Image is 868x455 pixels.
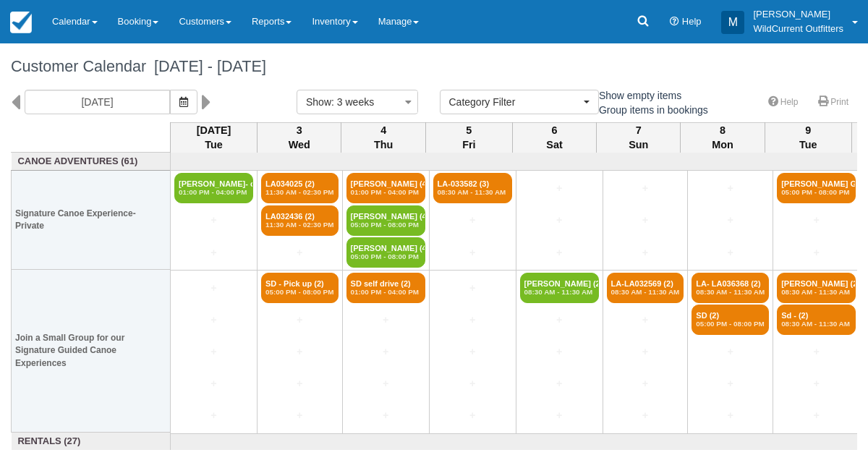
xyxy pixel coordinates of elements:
[809,92,857,113] a: Print
[433,213,512,228] a: +
[258,122,341,153] th: 3 Wed
[682,16,702,27] span: Help
[692,408,769,423] a: +
[607,245,684,260] a: +
[777,305,856,335] a: Sd - (2)08:30 AM - 11:30 AM
[777,408,856,423] a: +
[781,188,851,197] em: 05:00 PM - 08:00 PM
[692,344,769,360] a: +
[781,320,851,328] em: 08:30 AM - 11:30 AM
[174,376,253,391] a: +
[346,376,425,391] a: +
[520,408,599,423] a: +
[174,281,253,296] a: +
[777,273,856,303] a: [PERSON_NAME] (2)08:30 AM - 11:30 AM
[346,237,425,268] a: [PERSON_NAME] (4)05:00 PM - 08:00 PM
[520,181,599,196] a: +
[351,252,421,261] em: 05:00 PM - 08:00 PM
[11,58,857,75] h1: Customer Calendar
[425,122,512,153] th: 5 Fri
[765,122,851,153] th: 9 Tue
[520,245,599,260] a: +
[174,245,253,260] a: +
[261,273,339,303] a: SD - Pick up (2)05:00 PM - 08:00 PM
[351,288,421,297] em: 01:00 PM - 04:00 PM
[440,90,599,114] button: Category Filter
[759,92,807,113] a: Help
[721,11,744,34] div: M
[265,188,334,197] em: 11:30 AM - 02:30 PM
[692,305,769,335] a: SD (2)05:00 PM - 08:00 PM
[174,173,253,203] a: [PERSON_NAME]- confirm (3)01:00 PM - 04:00 PM
[777,213,856,228] a: +
[346,312,425,328] a: +
[777,376,856,391] a: +
[346,205,425,236] a: [PERSON_NAME] (4)05:00 PM - 08:00 PM
[346,173,425,203] a: [PERSON_NAME] (4)01:00 PM - 04:00 PM
[433,312,512,328] a: +
[607,213,684,228] a: +
[520,273,599,303] a: [PERSON_NAME] (2)08:30 AM - 11:30 AM
[781,288,851,297] em: 08:30 AM - 11:30 AM
[520,312,599,328] a: +
[15,155,167,169] a: Canoe Adventures (61)
[582,90,693,100] span: Show empty items
[681,122,765,153] th: 8 Mon
[692,273,769,303] a: LA- LA036368 (2)08:30 AM - 11:30 AM
[351,188,421,197] em: 01:00 PM - 04:00 PM
[146,57,266,75] span: [DATE] - [DATE]
[597,122,681,153] th: 7 Sun
[582,104,720,114] span: Group items in bookings
[174,344,253,360] a: +
[607,312,684,328] a: +
[433,245,512,260] a: +
[15,435,167,448] a: Rentals (27)
[346,344,425,360] a: +
[696,288,765,297] em: 08:30 AM - 11:30 AM
[331,96,374,108] span: : 3 weeks
[607,408,684,423] a: +
[777,173,856,203] a: [PERSON_NAME] Garden (4)05:00 PM - 08:00 PM
[670,17,679,27] i: Help
[433,344,512,360] a: +
[607,181,684,196] a: +
[520,213,599,228] a: +
[524,288,595,297] em: 08:30 AM - 11:30 AM
[265,288,334,297] em: 05:00 PM - 08:00 PM
[261,205,339,236] a: LA032436 (2)11:30 AM - 02:30 PM
[512,122,596,153] th: 6 Sat
[777,344,856,360] a: +
[692,181,769,196] a: +
[696,320,765,328] em: 05:00 PM - 08:00 PM
[433,408,512,423] a: +
[582,99,718,121] label: Group items in bookings
[692,376,769,391] a: +
[261,312,339,328] a: +
[261,376,339,391] a: +
[433,281,512,296] a: +
[582,85,691,106] label: Show empty items
[265,221,334,229] em: 11:30 AM - 02:30 PM
[607,344,684,360] a: +
[171,122,258,153] th: [DATE] Tue
[12,171,171,270] th: Signature Canoe Experience- Private
[607,376,684,391] a: +
[433,376,512,391] a: +
[174,312,253,328] a: +
[261,173,339,203] a: LA034025 (2)11:30 AM - 02:30 PM
[174,213,253,228] a: +
[438,188,508,197] em: 08:30 AM - 11:30 AM
[174,408,253,423] a: +
[449,95,580,109] span: Category Filter
[520,376,599,391] a: +
[753,7,843,22] p: [PERSON_NAME]
[261,245,339,260] a: +
[520,344,599,360] a: +
[10,12,32,33] img: checkfront-main-nav-mini-logo.png
[12,270,171,433] th: Join a Small Group for our Signature Guided Canoe Experiences
[346,273,425,303] a: SD self drive (2)01:00 PM - 04:00 PM
[306,96,331,108] span: Show
[611,288,680,297] em: 08:30 AM - 11:30 AM
[692,245,769,260] a: +
[777,245,856,260] a: +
